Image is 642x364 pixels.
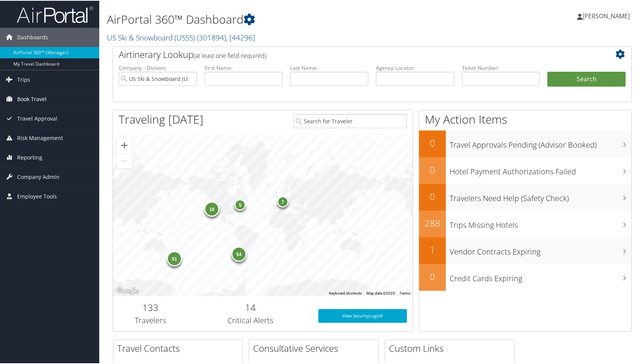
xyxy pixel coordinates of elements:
[17,167,60,186] span: Company Admin
[194,300,307,313] h2: 14
[115,285,140,295] img: Google
[419,216,446,229] h2: 288
[294,113,407,127] input: Search for Traveler
[253,341,378,354] h2: Consultative Services
[329,290,362,295] button: Keyboard shortcuts
[376,63,454,71] label: Agency Locator:
[450,269,631,283] h3: Credit Cards Expiring
[450,188,631,203] h3: Travelers Need Help (Safety Check)
[450,162,631,176] h3: Hotel Payment Authorizations Failed
[419,163,446,176] h2: 0
[419,243,446,256] h2: 1
[419,269,446,282] h2: 0
[194,314,307,325] h3: Critical Alerts
[318,308,407,322] a: View SecurityLogic®
[290,63,368,71] label: Last Name:
[167,250,182,266] div: 51
[419,237,631,263] a: 1Vendor Contracts Expiring
[277,195,289,207] div: 7
[450,215,631,230] h3: Trips Missing Hotels
[419,156,631,183] a: 0Hotel Payment Authorizations Failed
[117,137,132,152] button: Zoom in
[462,63,540,71] label: Ticket Number:
[226,32,255,42] span: , [ 44296 ]
[119,300,182,313] h2: 133
[577,4,637,27] a: [PERSON_NAME]
[17,27,48,46] span: Dashboards
[204,201,219,216] div: 16
[419,136,446,149] h2: 0
[197,32,226,42] span: ( 301894 )
[234,198,246,210] div: 5
[366,290,395,295] span: Map data ©2025
[419,263,631,290] a: 0Credit Cards Expiring
[17,128,63,147] span: Risk Management
[17,186,57,205] span: Employee Tools
[119,314,182,325] h3: Travelers
[205,63,283,71] label: First Name:
[119,47,582,60] h2: Airtinerary Lookup
[17,5,93,23] img: airportal-logo.png
[400,290,410,295] a: Terms (opens in new tab)
[17,147,42,166] span: Reporting
[450,135,631,150] h3: Travel Approvals Pending (Advisor Booked)
[17,108,57,127] span: Travel Approval
[119,63,197,71] label: Company - Division:
[17,69,30,89] span: Trips
[419,111,631,127] h1: My Action Items
[419,183,631,210] a: 0Travelers Need Help (Safety Check)
[117,341,242,354] h2: Travel Contacts
[194,51,266,59] span: (at least one field required)
[547,71,626,86] button: Search
[419,130,631,156] a: 0Travel Approvals Pending (Advisor Booked)
[419,210,631,237] a: 288Trips Missing Hotels
[115,285,140,295] a: Open this area in Google Maps (opens a new window)
[450,242,631,256] h3: Vendor Contracts Expiring
[582,11,630,19] span: [PERSON_NAME]
[107,11,461,27] h1: AirPortal 360™ Dashboard
[117,153,132,168] button: Zoom out
[231,246,246,261] div: 54
[107,32,255,42] a: US Ski & Snowboard (USSS)
[17,89,47,108] span: Book Travel
[419,189,446,202] h2: 0
[389,341,514,354] h2: Custom Links
[119,111,203,127] h1: Traveling [DATE]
